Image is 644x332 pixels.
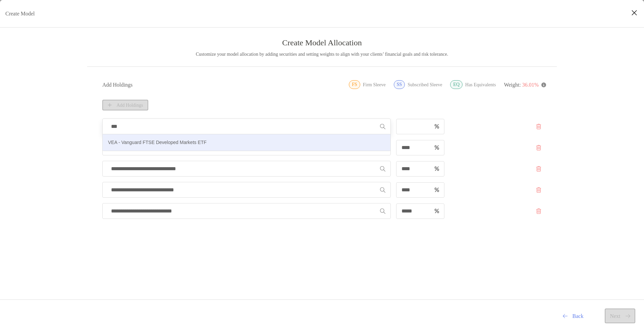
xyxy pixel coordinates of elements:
p: FS [352,82,357,87]
img: Search Icon [380,208,385,214]
button: Close modal [629,8,639,18]
p: Has Equivalents [465,81,496,89]
img: input icon [434,124,439,129]
button: VEA - Vanguard FTSE Developed Markets ETF [103,134,390,151]
img: input icon [434,208,439,214]
p: VEA - Vanguard FTSE Developed Markets ETF [108,138,207,147]
button: Back [557,309,589,323]
p: EQ [453,82,460,87]
p: Firm Sleeve [363,81,386,89]
p: Weight: [504,81,546,89]
p: Customize your model allocation by adding securities and setting weights to align with your clien... [196,50,448,58]
img: input icon [434,187,439,192]
img: Search Icon [380,187,385,193]
img: input icon [434,166,439,171]
p: Add Holdings [102,81,132,89]
p: Create Model [5,9,35,18]
img: Search Icon [380,124,385,129]
span: 36.01 % [522,82,539,88]
img: Search Icon [380,166,385,172]
p: Subscribed Sleeve [408,81,442,89]
p: SS [397,82,402,87]
h3: Create Model Allocation [282,38,362,47]
img: input icon [434,145,439,150]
